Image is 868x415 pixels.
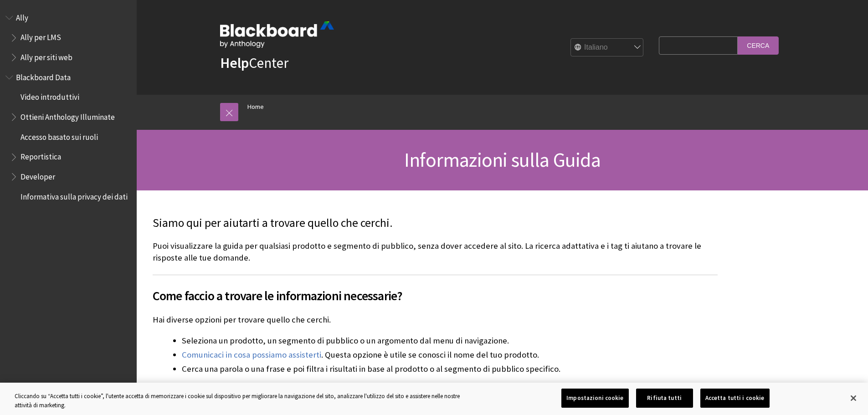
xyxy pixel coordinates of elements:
input: Cerca [738,36,779,54]
span: Ottieni Anthology Illuminate [21,109,115,122]
span: Informativa sulla privacy dei dati [21,189,128,201]
span: Accesso basato sui ruoli [21,129,98,142]
nav: Book outline for Anthology Ally Help [5,10,131,65]
button: Chiudi [843,388,863,408]
span: Blackboard Data [16,70,71,82]
a: HelpCenter [220,54,288,72]
p: Puoi visualizzare la guida per qualsiasi prodotto e segmento di pubblico, senza dover accedere al... [153,240,718,264]
button: Accetta tutti i cookie [700,389,770,408]
li: Cerca una parola o una frase e poi filtra i risultati in base al prodotto o al segmento di pubbli... [182,363,718,375]
span: Reportistica [21,149,61,162]
p: Hai diverse opzioni per trovare quello che cerchi. [153,314,718,326]
nav: Book outline for Anthology Illuminate [5,70,131,205]
img: Blackboard by Anthology [220,21,334,48]
span: Ally [16,10,28,22]
span: Video introduttivi [21,90,79,102]
strong: Help [220,54,249,72]
span: Ally per siti web [21,50,72,62]
li: . Questa opzione è utile se conosci il nome del tuo prodotto. [182,348,718,361]
button: Impostazioni cookie [561,389,628,408]
span: Ally per LMS [21,30,61,42]
span: Developer [21,169,55,181]
h2: Come faccio a trovare le informazioni necessarie? [153,275,718,305]
p: Siamo qui per aiutarti a trovare quello che cerchi. [153,215,718,231]
a: Home [247,101,264,113]
li: Seleziona un prodotto, un segmento di pubblico o un argomento dal menu di navigazione. [182,334,718,347]
span: Informazioni sulla Guida [404,147,601,172]
select: Site Language Selector [571,39,644,57]
a: Comunicaci in cosa possiamo assisterti [182,349,321,360]
button: Rifiuta tutti [636,389,693,408]
div: Cliccando su “Accetta tutti i cookie”, l'utente accetta di memorizzare i cookie sul dispositivo p... [15,392,478,410]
